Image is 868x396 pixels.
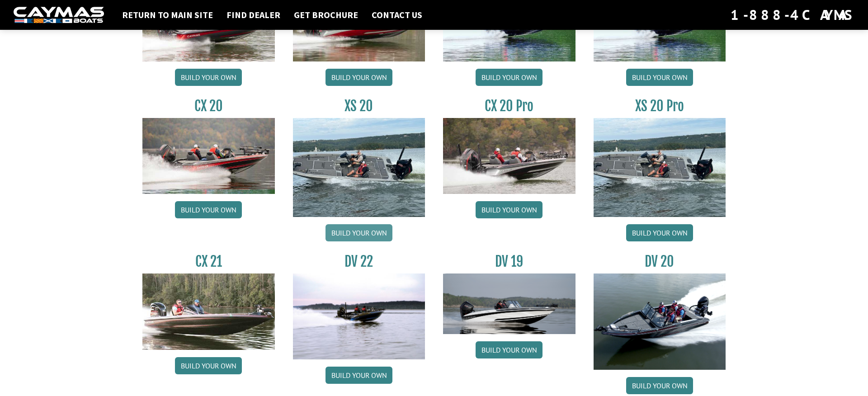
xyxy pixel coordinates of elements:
a: Contact Us [367,9,427,21]
a: Build your own [325,367,392,384]
img: dv-19-ban_from_website_for_caymas_connect.png [443,273,576,334]
a: Build your own [626,224,693,241]
a: Build your own [325,224,392,241]
img: CX21_thumb.jpg [142,273,275,349]
img: CX-20_thumbnail.jpg [142,118,275,194]
img: DV_20_from_website_for_caymas_connect.png [594,273,726,370]
a: Find Dealer [222,9,285,21]
img: XS_20_resized.jpg [594,118,726,217]
h3: XS 20 [293,98,425,114]
img: white-logo-c9c8dbefe5ff5ceceb0f0178aa75bf4bb51f6bca0971e226c86eb53dfe498488.png [14,7,104,24]
h3: DV 22 [293,253,425,270]
a: Build your own [175,69,242,86]
div: 1-888-4CAYMAS [731,5,854,25]
a: Build your own [175,357,242,374]
h3: CX 20 [142,98,275,114]
h3: DV 19 [443,253,576,270]
a: Build your own [626,69,693,86]
a: Build your own [476,341,542,358]
a: Return to main site [118,9,217,21]
a: Build your own [626,377,693,394]
a: Build your own [476,201,542,218]
a: Build your own [175,201,242,218]
h3: XS 20 Pro [594,98,726,114]
a: Build your own [476,69,542,86]
img: CX-20Pro_thumbnail.jpg [443,118,576,194]
h3: CX 21 [142,253,275,270]
img: XS_20_resized.jpg [293,118,425,217]
a: Get Brochure [289,9,363,21]
img: DV22_original_motor_cropped_for_caymas_connect.jpg [293,273,425,359]
a: Build your own [325,69,392,86]
h3: DV 20 [594,253,726,270]
h3: CX 20 Pro [443,98,576,114]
